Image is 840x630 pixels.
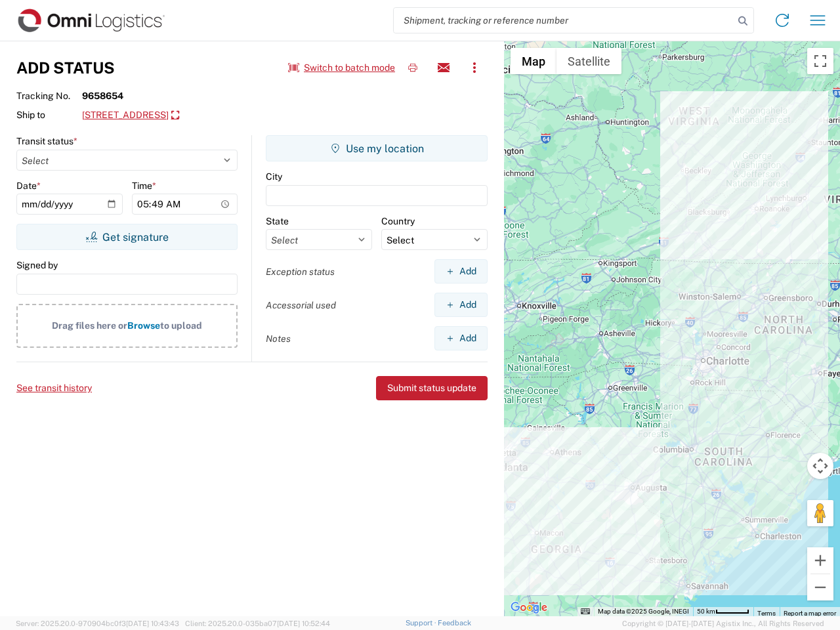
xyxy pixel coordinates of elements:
button: See transit history [16,377,92,399]
span: Copyright © [DATE]-[DATE] Agistix Inc., All Rights Reserved [622,618,824,629]
a: [STREET_ADDRESS] [82,104,179,127]
span: Server: 2025.20.0-970904bc0f3 [16,619,179,627]
span: Drag files here or [52,320,127,331]
button: Switch to batch mode [288,57,395,79]
a: Open this area in Google Maps (opens a new window) [507,599,551,616]
a: Report a map error [784,610,836,617]
label: Time [132,180,156,192]
span: [DATE] 10:52:44 [277,619,330,627]
input: Shipment, tracking or reference number [394,8,734,33]
button: Keyboard shortcuts [581,607,590,616]
span: Ship to [16,109,82,121]
button: Add [434,326,488,350]
button: Drag Pegman onto the map to open Street View [807,500,833,526]
span: to upload [160,320,202,331]
button: Use my location [266,135,488,161]
a: Terms [757,610,776,617]
label: Country [381,215,415,227]
a: Support [406,619,438,627]
label: State [266,215,289,227]
span: [DATE] 10:43:43 [126,619,179,627]
button: Submit status update [376,376,488,400]
span: Browse [127,320,160,331]
label: Date [16,180,41,192]
button: Toggle fullscreen view [807,48,833,74]
span: 50 km [697,608,715,615]
label: Accessorial used [266,299,336,311]
button: Map Scale: 50 km per 48 pixels [693,607,753,616]
label: Exception status [266,266,335,278]
button: Zoom out [807,574,833,600]
img: Google [507,599,551,616]
button: Zoom in [807,547,833,574]
label: Notes [266,333,291,345]
a: Feedback [438,619,471,627]
span: Map data ©2025 Google, INEGI [598,608,689,615]
h3: Add Status [16,58,115,77]
span: Client: 2025.20.0-035ba07 [185,619,330,627]
button: Add [434,293,488,317]
span: Tracking No. [16,90,82,102]
strong: 9658654 [82,90,123,102]
button: Add [434,259,488,283]
button: Show satellite imagery [556,48,621,74]
button: Get signature [16,224,238,250]
label: City [266,171,282,182]
button: Show street map [511,48,556,74]
button: Map camera controls [807,453,833,479]
label: Transit status [16,135,77,147]
label: Signed by [16,259,58,271]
